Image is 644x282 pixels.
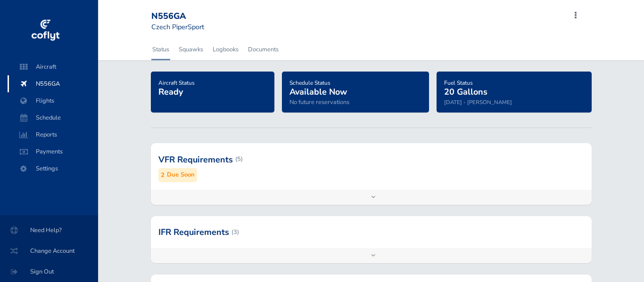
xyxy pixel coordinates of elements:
[17,92,89,109] span: Flights
[444,98,512,106] small: [DATE] - [PERSON_NAME]
[151,22,204,32] small: Czech PiperSport
[17,109,89,126] span: Schedule
[444,86,487,97] span: 20 Gallons
[17,160,89,177] span: Settings
[178,39,204,60] a: Squawks
[158,86,183,97] span: Ready
[17,58,89,75] span: Aircraft
[11,263,87,280] span: Sign Out
[11,222,87,239] span: Need Help?
[30,16,61,45] img: coflyt logo
[17,126,89,143] span: Reports
[151,39,170,60] a: Status
[17,75,89,92] span: N556GA
[289,79,330,87] span: Schedule Status
[289,98,349,106] span: No future reservations
[247,39,280,60] a: Documents
[11,242,87,259] span: Change Account
[444,79,473,87] span: Fuel Status
[289,86,347,97] span: Available Now
[212,39,239,60] a: Logbooks
[151,11,219,22] div: N556GA
[289,76,347,98] a: Schedule StatusAvailable Now
[17,143,89,160] span: Payments
[167,170,195,180] small: Due Soon
[158,79,195,87] span: Aircraft Status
